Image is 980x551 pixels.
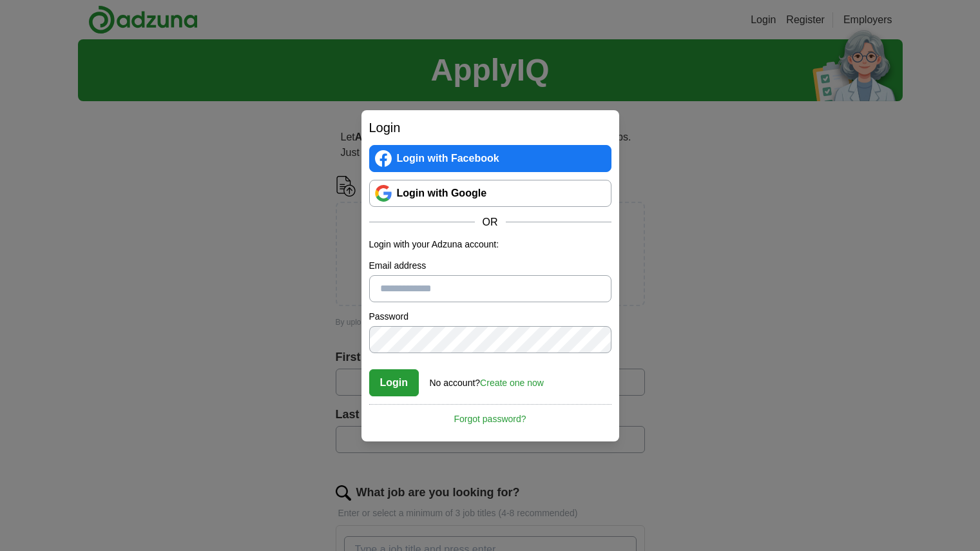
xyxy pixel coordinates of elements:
a: Create one now [480,378,544,388]
a: Forgot password? [369,404,611,426]
h2: Login [369,118,611,137]
p: Login with your Adzuna account: [369,238,611,251]
label: Password [369,310,611,324]
button: Login [369,369,419,396]
a: Login with Google [369,180,611,207]
div: No account? [430,369,544,390]
a: Login with Facebook [369,145,611,172]
span: OR [475,215,506,230]
label: Email address [369,259,611,273]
